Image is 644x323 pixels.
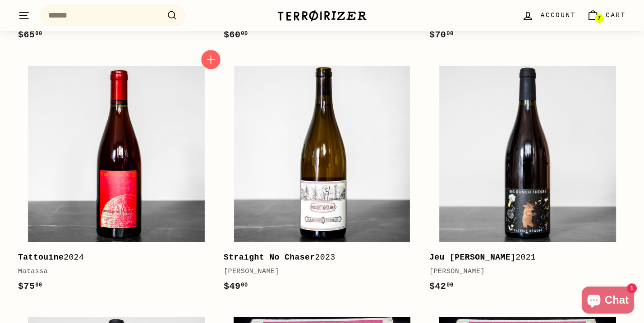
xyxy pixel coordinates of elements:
[581,2,631,29] a: Cart
[18,281,42,292] span: $75
[541,10,576,20] span: Account
[606,10,626,20] span: Cart
[18,251,206,264] div: 2024
[224,266,411,277] div: [PERSON_NAME]
[35,282,42,288] sup: 00
[446,282,453,288] sup: 00
[18,266,206,277] div: Matassa
[224,253,315,262] b: Straight No Chaser
[224,281,248,292] span: $49
[429,253,515,262] b: Jeu [PERSON_NAME]
[429,281,454,292] span: $42
[579,287,637,316] inbox-online-store-chat: Shopify online store chat
[224,251,411,264] div: 2023
[429,251,617,264] div: 2021
[241,282,248,288] sup: 00
[598,15,601,22] span: 7
[224,30,248,40] span: $60
[516,2,581,29] a: Account
[429,30,454,40] span: $70
[18,30,42,40] span: $65
[429,56,626,303] a: Jeu [PERSON_NAME]2021[PERSON_NAME]
[224,56,420,303] a: Straight No Chaser2023[PERSON_NAME]
[446,31,453,37] sup: 00
[35,31,42,37] sup: 00
[429,266,617,277] div: [PERSON_NAME]
[18,56,215,303] a: Tattouine2024Matassa
[18,253,64,262] b: Tattouine
[241,31,248,37] sup: 00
